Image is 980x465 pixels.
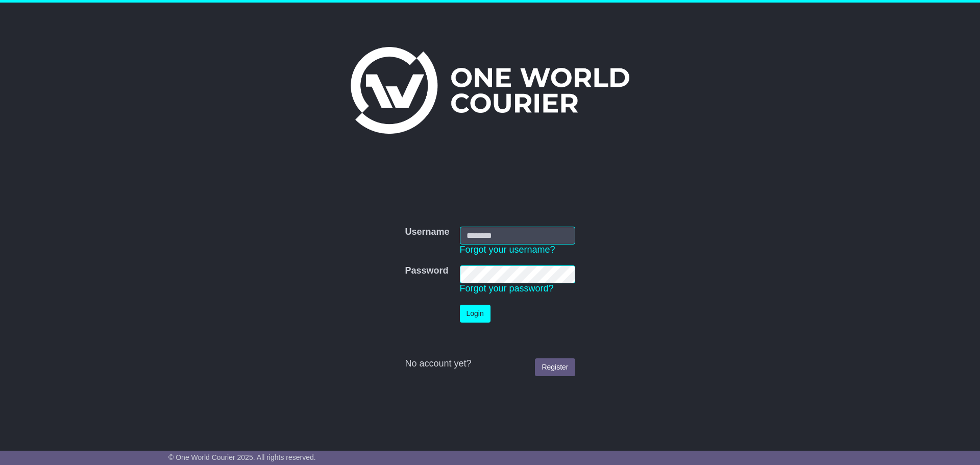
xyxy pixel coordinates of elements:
a: Forgot your password? [460,283,554,293]
img: One World [351,47,629,134]
a: Forgot your username? [460,244,555,255]
label: Password [405,265,448,277]
label: Username [405,227,449,238]
div: No account yet? [405,358,575,370]
a: Register [535,358,575,376]
button: Login [460,305,491,323]
span: © One World Courier 2025. All rights reserved. [168,453,316,461]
